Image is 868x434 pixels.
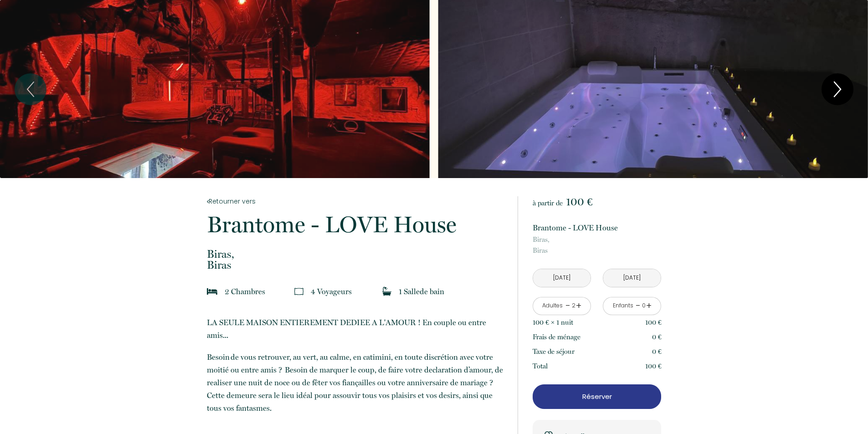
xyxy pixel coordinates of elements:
p: Total [533,361,548,372]
p: 0 € [652,346,662,357]
button: Previous [15,73,46,105]
p: Brantome - LOVE House [533,221,661,234]
p: Brantome - LOVE House [207,213,506,236]
input: Arrivée [533,269,591,287]
p: Frais de ménage [533,332,580,342]
p: Réserver [536,391,658,402]
p: Biras [207,249,506,271]
p: 2 Chambre [225,285,265,298]
p: 0 € [652,332,662,342]
button: Next [822,73,853,105]
button: Réserver [533,384,661,409]
div: Enfants [613,301,633,310]
div: 0 [642,301,646,310]
span: Biras, [207,249,506,260]
p: 100 € × 1 nuit [533,317,573,328]
img: guests [294,287,303,296]
p: 1 Salle de bain [399,285,444,298]
p: 100 € [645,361,662,372]
span: s [349,287,352,296]
span: 100 € [566,195,592,208]
a: - [565,299,570,313]
div: 2 [571,301,576,310]
a: - [636,299,641,313]
p: 4 Voyageur [311,285,352,298]
p: Taxe de séjour [533,346,575,357]
p: 100 € [645,317,662,328]
span: Biras, [533,234,661,245]
a: + [576,299,581,313]
p: Besoin de vous retrouver, au vert, au calme, en catimini, en toute discrétion avec votre moitié o... [207,351,506,414]
input: Départ [603,269,661,287]
span: à partir de [533,199,563,207]
span: s [262,287,265,296]
a: + [646,299,652,313]
div: Adultes [542,301,563,310]
p: LA SEULE MAISON ENTIEREMENT DEDIEE A L'AMOUR ! En couple ou entre amis... [207,316,506,342]
a: Retourner vers [207,196,506,206]
p: Biras [533,234,661,256]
